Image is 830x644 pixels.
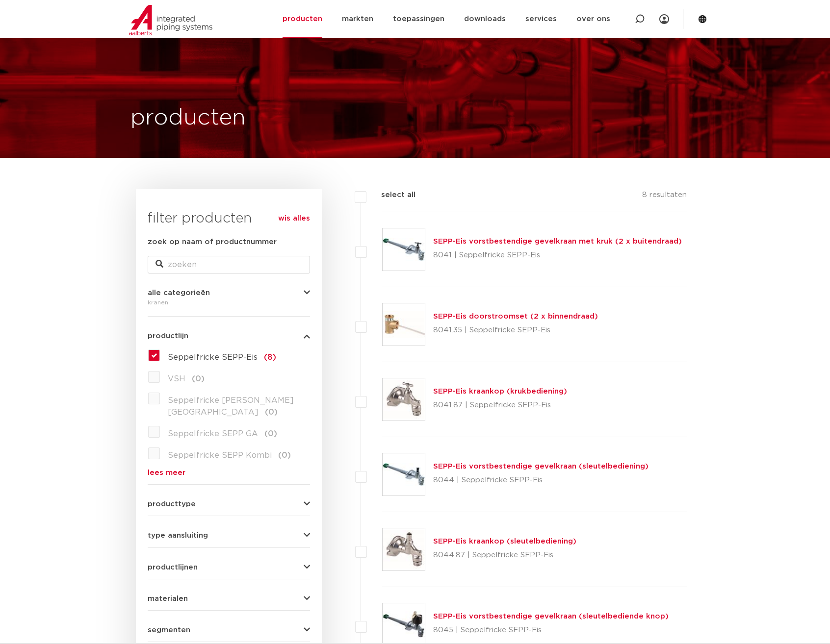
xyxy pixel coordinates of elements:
span: productlijn [148,332,188,340]
a: SEPP-Eis doorstroomset (2 x binnendraad) [433,313,598,320]
p: 8041 | Seppelfricke SEPP-Eis [433,248,682,263]
span: (0) [192,375,205,383]
h1: producten [130,102,246,134]
span: (0) [278,451,291,459]
a: lees meer [148,469,310,476]
img: Thumbnail for SEPP-Eis kraankop (krukbediening) [383,378,425,421]
a: wis alles [278,213,310,224]
button: type aansluiting [148,532,310,539]
span: (8) [264,353,276,361]
span: materialen [148,595,188,602]
input: zoeken [148,256,310,273]
button: materialen [148,595,310,602]
a: SEPP-Eis vorstbestendige gevelkraan (sleutelbediening) [433,463,648,470]
span: alle categorieën [148,289,210,297]
span: VSH [168,375,185,383]
span: Seppelfricke SEPP Kombi [168,451,272,459]
img: Thumbnail for SEPP-Eis doorstroomset (2 x binnendraad) [383,303,425,346]
span: (0) [265,408,278,416]
a: SEPP-Eis kraankop (krukbediening) [433,388,567,395]
label: select all [366,189,415,201]
span: productlijnen [148,564,198,571]
p: 8044 | Seppelfricke SEPP-Eis [433,472,648,488]
a: SEPP-Eis vorstbestendige gevelkraan met kruk (2 x buitendraad) [433,238,682,245]
span: segmenten [148,626,190,634]
p: 8041.35 | Seppelfricke SEPP-Eis [433,322,598,338]
button: segmenten [148,626,310,634]
span: (0) [264,430,277,438]
img: Thumbnail for SEPP-Eis vorstbestendige gevelkraan met kruk (2 x buitendraad) [383,228,425,271]
span: producttype [148,500,196,508]
span: type aansluiting [148,532,208,539]
span: Seppelfricke [PERSON_NAME][GEOGRAPHIC_DATA] [168,396,294,416]
button: productlijnen [148,564,310,571]
span: Seppelfricke SEPP-Eis [168,353,258,361]
p: 8 resultaten [642,189,687,204]
p: 8045 | Seppelfricke SEPP-Eis [433,622,669,638]
div: kranen [148,297,310,308]
label: zoek op naam of productnummer [148,236,277,248]
img: Thumbnail for SEPP-Eis kraankop (sleutelbediening) [383,528,425,570]
img: Thumbnail for SEPP-Eis vorstbestendige gevelkraan (sleutelbediening) [383,453,425,495]
h3: filter producten [148,209,310,228]
button: alle categorieën [148,289,310,297]
button: producttype [148,500,310,508]
button: productlijn [148,332,310,340]
a: SEPP-Eis kraankop (sleutelbediening) [433,538,576,545]
p: 8044.87 | Seppelfricke SEPP-Eis [433,547,576,563]
span: Seppelfricke SEPP GA [168,430,258,438]
p: 8041.87 | Seppelfricke SEPP-Eis [433,397,567,413]
a: SEPP-Eis vorstbestendige gevelkraan (sleutelbediende knop) [433,613,669,620]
